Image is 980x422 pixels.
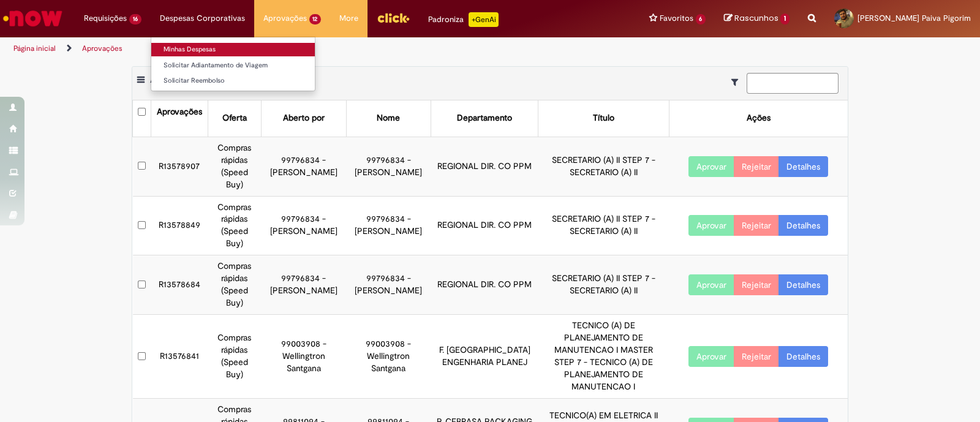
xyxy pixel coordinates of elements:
[696,14,706,24] span: 6
[734,156,779,177] button: Rejeitar
[151,100,208,137] th: Aprovações
[208,255,261,315] td: Compras rápidas (Speed Buy)
[538,137,669,196] td: SECRETARIO (A) II STEP 7 - SECRETARIO (A) II
[377,9,410,27] img: click_logo_yellow_360x200.png
[538,315,669,399] td: TECNICO (A) DE PLANEJAMENTO DE MANUTENCAO I MASTER STEP 7 - TECNICO (A) DE PLANEJAMENTO DE MANUTE...
[1,6,64,31] img: ServiceNow
[9,37,644,60] ul: Trilhas de página
[431,255,538,315] td: REGIONAL DIR. CO PPM
[688,156,734,177] button: Aprovar
[778,274,828,295] a: Detalhes
[538,196,669,255] td: SECRETARIO (A) II STEP 7 - SECRETARIO (A) II
[263,12,307,24] span: Aprovações
[593,112,614,124] div: Título
[84,12,127,24] span: Requisições
[151,43,315,56] a: Minhas Despesas
[660,12,693,24] span: Favoritos
[339,12,358,24] span: More
[724,13,790,24] a: Rascunhos
[431,137,538,196] td: REGIONAL DIR. CO PPM
[346,315,431,399] td: 99003908 - Wellingtron Santgana
[151,137,208,196] td: R13578907
[734,346,779,367] button: Rejeitar
[82,43,123,53] a: Aprovações
[747,112,771,124] div: Ações
[261,255,346,315] td: 99796834 - [PERSON_NAME]
[261,315,346,399] td: 99003908 - Wellingtron Santgana
[734,12,778,24] span: Rascunhos
[13,43,56,53] a: Página inicial
[208,137,261,196] td: Compras rápidas (Speed Buy)
[431,315,538,399] td: F. [GEOGRAPHIC_DATA] ENGENHARIA PLANEJ
[431,196,538,255] td: REGIONAL DIR. CO PPM
[377,112,400,124] div: Nome
[346,255,431,315] td: 99796834 - [PERSON_NAME]
[129,14,141,24] span: 16
[688,346,734,367] button: Aprovar
[261,137,346,196] td: 99796834 - [PERSON_NAME]
[208,315,261,399] td: Compras rápidas (Speed Buy)
[688,274,734,295] button: Aprovar
[309,14,322,24] span: 12
[151,37,315,91] ul: Despesas Corporativas
[157,106,202,118] div: Aprovações
[160,12,245,24] span: Despesas Corporativas
[778,156,828,177] a: Detalhes
[151,196,208,255] td: R13578849
[778,346,828,367] a: Detalhes
[538,255,669,315] td: SECRETARIO (A) II STEP 7 - SECRETARIO (A) II
[469,12,499,27] p: +GenAi
[151,74,315,88] a: Solicitar Reembolso
[151,59,315,72] a: Solicitar Adiantamento de Viagem
[457,112,512,124] div: Departamento
[780,13,790,24] span: 1
[346,196,431,255] td: 99796834 - [PERSON_NAME]
[734,274,779,295] button: Rejeitar
[731,78,744,86] i: Mostrar filtros para: Suas Solicitações
[151,315,208,399] td: R13576841
[346,137,431,196] td: 99796834 - [PERSON_NAME]
[283,112,325,124] div: Aberto por
[858,13,971,23] span: [PERSON_NAME] Paiva Pigorim
[688,215,734,236] button: Aprovar
[778,215,828,236] a: Detalhes
[208,196,261,255] td: Compras rápidas (Speed Buy)
[151,255,208,315] td: R13578684
[734,215,779,236] button: Rejeitar
[428,12,499,27] div: Padroniza
[261,196,346,255] td: 99796834 - [PERSON_NAME]
[222,112,247,124] div: Oferta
